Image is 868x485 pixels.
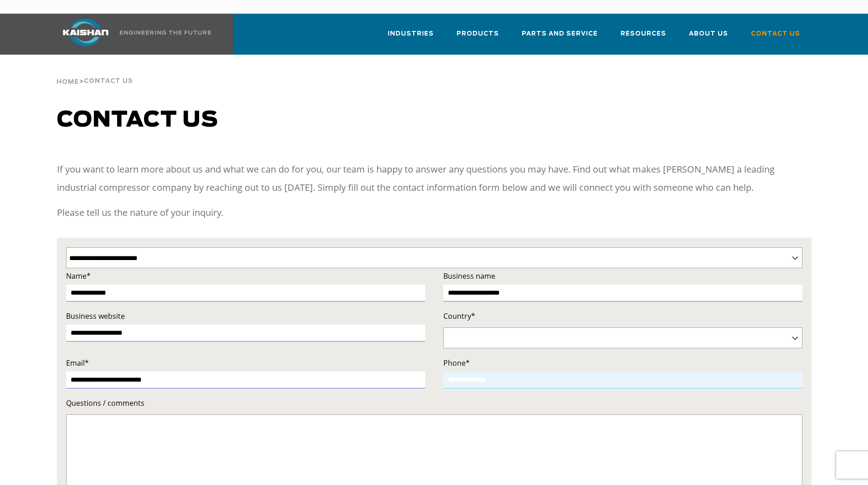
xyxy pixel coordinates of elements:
label: Name* [66,270,425,282]
a: Industries [388,22,434,53]
a: Products [457,22,499,53]
label: Business website [66,310,425,322]
span: Resources [621,29,666,39]
div: > [56,55,133,89]
span: Contact Us [751,29,800,39]
a: About Us [689,22,728,53]
span: Parts and Service [522,29,598,39]
a: Kaishan USA [51,14,213,55]
img: Engineering the future [120,31,211,35]
p: Please tell us the nature of your inquiry. [57,204,812,222]
label: Phone* [443,357,802,369]
span: About Us [689,29,728,39]
span: Products [457,29,499,39]
p: If you want to learn more about us and what we can do for you, our team is happy to answer any qu... [57,160,812,197]
img: kaishan logo [51,19,120,46]
span: Contact Us [84,78,133,84]
a: Parts and Service [522,22,598,53]
a: Home [56,77,79,86]
span: Industries [388,29,434,39]
span: Home [56,79,79,85]
label: Email* [66,357,425,369]
span: Contact us [57,109,218,131]
label: Country* [443,310,802,322]
a: Contact Us [751,22,800,53]
a: Resources [621,22,666,53]
label: Business name [443,270,802,282]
